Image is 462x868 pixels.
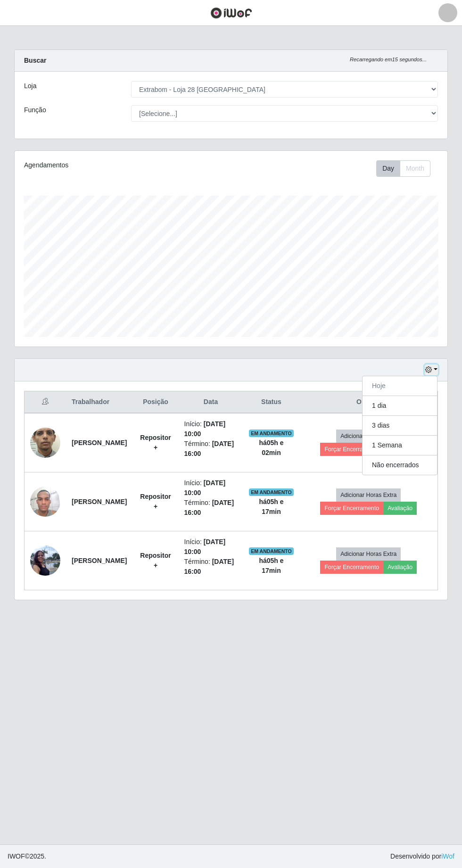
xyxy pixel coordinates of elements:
[184,537,238,557] li: Início:
[184,420,226,438] time: [DATE] 10:00
[390,851,454,861] span: Desenvolvido por
[140,552,171,569] strong: Repositor +
[383,561,417,574] button: Avaliação
[184,557,238,577] li: Término:
[320,502,383,515] button: Forçar Encerramento
[363,416,437,436] button: 3 dias
[184,419,238,439] li: Início:
[376,160,438,177] div: Toolbar with button groups
[363,396,437,416] button: 1 dia
[363,455,437,475] button: Não encerrados
[320,443,383,456] button: Forçar Encerramento
[72,498,127,505] strong: [PERSON_NAME]
[30,540,60,580] img: 1753728080622.jpeg
[299,391,437,413] th: Opções
[179,391,243,413] th: Data
[140,434,171,451] strong: Repositor +
[66,391,132,413] th: Trabalhador
[72,557,127,564] strong: [PERSON_NAME]
[259,439,283,456] strong: há 05 h e 02 min
[184,538,226,555] time: [DATE] 10:00
[24,81,36,91] label: Loja
[30,409,60,476] img: 1747894818332.jpeg
[259,498,283,515] strong: há 05 h e 17 min
[249,430,294,437] span: EM ANDAMENTO
[184,498,238,518] li: Término:
[210,7,252,19] img: CoreUI Logo
[24,57,46,64] strong: Buscar
[24,160,188,170] div: Agendamentos
[8,851,46,861] span: © 2025 .
[24,105,46,115] label: Função
[336,430,401,443] button: Adicionar Horas Extra
[363,436,437,455] button: 1 Semana
[259,557,283,574] strong: há 05 h e 17 min
[249,547,294,555] span: EM ANDAMENTO
[132,391,178,413] th: Posição
[376,160,430,177] div: First group
[184,439,238,459] li: Término:
[320,561,383,574] button: Forçar Encerramento
[350,57,427,62] i: Recarregando em 15 segundos...
[336,547,401,561] button: Adicionar Horas Extra
[383,502,417,515] button: Avaliação
[336,488,401,502] button: Adicionar Horas Extra
[8,852,25,860] span: IWOF
[184,479,226,496] time: [DATE] 10:00
[441,852,454,860] a: iWof
[400,160,430,177] button: Month
[243,391,300,413] th: Status
[140,493,171,510] strong: Repositor +
[72,439,127,446] strong: [PERSON_NAME]
[363,376,437,396] button: Hoje
[184,478,238,498] li: Início:
[30,482,60,522] img: 1750531114428.jpeg
[249,488,294,496] span: EM ANDAMENTO
[376,160,400,177] button: Day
